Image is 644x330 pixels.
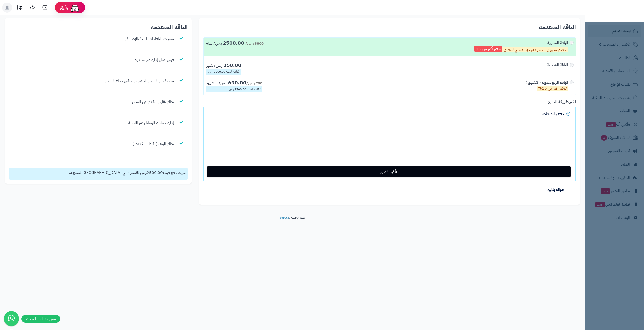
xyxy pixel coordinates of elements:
[11,170,186,176] p: سيتم دفع قيمة ر.س للاشتراك في [GEOGRAPHIC_DATA] ..
[206,80,227,86] span: ر.س/ 3 شهور
[537,86,568,91] p: توفير أكثر من 10%
[203,107,576,121] a: دفع بالبطاقات
[547,186,565,193] span: حوالة بنكية
[207,166,571,177] button: تأكيد الدفع
[502,47,545,52] p: حجز / تجديد مجاني للنطاق
[70,3,80,13] img: ai-face.png
[206,69,242,75] div: تكلفة السنة 3000.00 ر.س
[545,47,568,52] p: خصم شهرين
[206,40,222,46] span: ر.س/ سنة
[246,80,262,86] span: 750 ر.س/
[474,46,502,52] p: توفير أكثر من 15
[13,3,26,13] a: تحديثات المنصة
[128,120,174,132] div: إدارة حملات الرسائل عبر اللوحة
[542,111,564,117] span: دفع بالبطاقات
[206,86,262,92] div: تكلفة السنة 2760.00 ر.س
[105,78,174,90] div: متابعة نمو المتجر للدعم في تحقيق نجاح المتجر
[223,39,244,47] span: 2500.00
[548,99,576,105] label: اختر طريقة الدفع
[132,141,174,153] div: نظام الولاء ( نقاط المكافآت )
[135,57,174,69] div: فريق عمل إدارة غير محدود
[9,22,188,32] h2: الباقة المتقدمة
[208,124,572,162] iframe: Secure payment input
[122,36,174,48] div: مميزات الباقة الأساسية بالإضافة إلى
[132,99,174,111] div: نظام تقارير متقدم عن المتجر
[147,170,163,176] span: 2500.00
[280,214,289,220] a: متجرة
[547,62,568,68] div: الباقة الشهرية
[228,79,246,87] span: 690.00
[203,183,576,196] a: حوالة بنكية
[71,170,82,176] span: السنوية
[245,41,264,46] span: 3000 ر.س/
[526,80,568,91] div: الباقة الربع سنوية ( 3شهور )
[60,5,68,11] span: رفيق
[207,63,222,69] span: ر.س/ شهر
[223,61,242,69] span: 250.00
[474,40,568,54] div: الباقة السنوية
[203,22,576,32] h2: الباقة المتقدمة
[610,4,639,14] img: logo-2.png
